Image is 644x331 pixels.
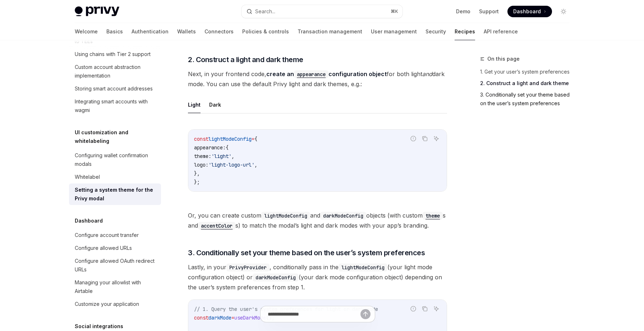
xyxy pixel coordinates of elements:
[456,8,470,15] a: Demo
[75,300,139,308] div: Customize your application
[253,274,299,281] code: darkModeConfig
[75,97,157,115] div: Integrating smart accounts with wagmi
[266,70,387,78] a: create anappearanceconfiguration object
[254,162,257,168] span: ,
[69,229,161,242] a: Configure account transfer
[204,23,234,40] a: Connectors
[75,322,123,331] h5: Social integrations
[194,162,208,168] span: logo:
[75,216,103,225] h5: Dashboard
[294,70,328,78] code: appearance
[480,89,575,109] a: 3. Conditionally set your theme based on the user’s system preferences
[422,70,432,78] em: and
[177,23,196,40] a: Wallets
[69,149,161,171] a: Configuring wallet confirmation modals
[75,231,139,239] div: Configure account transfer
[69,95,161,117] a: Integrating smart accounts with wagmi
[432,134,441,143] button: Ask AI
[423,212,443,220] code: theme
[432,304,441,313] button: Ask AI
[188,210,447,230] span: Or, you can create custom and objects (with custom s and s) to match the modal’s light and dark m...
[420,134,429,143] button: Copy the contents from the code block
[69,171,161,183] a: Whitelabel
[188,69,447,89] span: Next, in your frontend code, for both light dark mode. You can use the default Privy light and da...
[75,151,157,168] div: Configuring wallet confirmation modals
[75,63,157,80] div: Custom account abstraction implementation
[69,242,161,255] a: Configure allowed URLs
[480,66,575,78] a: 1. Get your user’s system preferences
[194,153,211,159] span: theme:
[132,23,169,40] a: Authentication
[188,262,447,292] span: Lastly, in your , conditionally pass in the (your light mode configuration object) or (your dark ...
[487,55,520,63] span: On this page
[558,6,569,17] button: Toggle dark mode
[209,96,221,113] button: Dark
[320,212,366,220] code: darkModeConfig
[188,248,425,258] span: 3. Conditionally set your theme based on the user’s system preferences
[479,8,499,15] a: Support
[455,23,475,40] a: Recipes
[75,84,153,93] div: Storing smart account addresses
[75,257,157,274] div: Configure allowed OAuth redirect URLs
[226,144,229,151] span: {
[106,23,123,40] a: Basics
[298,23,362,40] a: Transaction management
[188,55,303,65] span: 2. Construct a light and dark theme
[420,304,429,313] button: Copy the contents from the code block
[194,136,208,142] span: const
[507,6,552,17] a: Dashboard
[69,183,161,205] a: Setting a system theme for the Privy modal
[69,255,161,276] a: Configure allowed OAuth redirect URLs
[69,48,161,61] a: Using chains with Tier 2 support
[255,7,275,16] div: Search...
[194,170,200,177] span: },
[226,264,270,271] code: PrivyProvider
[484,23,518,40] a: API reference
[69,298,161,311] a: Customize your application
[513,8,541,15] span: Dashboard
[198,222,235,230] code: accentColor
[371,23,417,40] a: User management
[425,23,446,40] a: Security
[75,278,157,295] div: Managing your allowlist with Airtable
[423,212,443,219] a: theme
[208,162,254,168] span: 'light-logo-url'
[391,9,398,14] span: ⌘ K
[409,134,418,143] button: Report incorrect code
[188,96,201,113] button: Light
[360,309,371,319] button: Send message
[242,23,289,40] a: Policies & controls
[252,136,254,142] span: =
[194,179,200,185] span: };
[75,186,157,203] div: Setting a system theme for the Privy modal
[409,304,418,313] button: Report incorrect code
[198,222,235,229] a: accentColor
[211,153,231,159] span: 'light'
[261,212,310,220] code: lightModeConfig
[75,128,161,145] h5: UI customization and whitelabeling
[208,136,252,142] span: lightModeConfig
[339,264,387,271] code: lightModeConfig
[75,244,132,252] div: Configure allowed URLs
[69,61,161,82] a: Custom account abstraction implementation
[480,78,575,89] a: 2. Construct a light and dark theme
[231,153,234,159] span: ,
[194,144,226,151] span: appearance:
[69,276,161,298] a: Managing your allowlist with Airtable
[69,82,161,95] a: Storing smart account addresses
[241,5,402,18] button: Search...⌘K
[75,23,98,40] a: Welcome
[75,6,119,17] img: light logo
[75,50,151,59] div: Using chains with Tier 2 support
[254,136,257,142] span: {
[75,173,100,181] div: Whitelabel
